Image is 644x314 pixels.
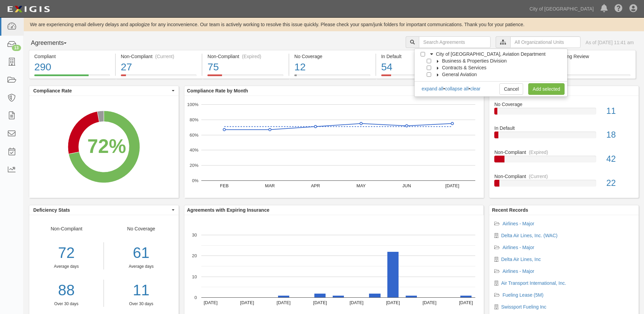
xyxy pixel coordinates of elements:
[494,173,633,192] a: Non-Compliant(Current)22
[29,225,104,307] div: Non-Compliant
[29,301,104,307] div: Over 30 days
[116,74,202,80] a: Non-Compliant(Current)27
[187,102,199,107] text: 100%
[187,207,270,213] b: Agreements with Expiring Insurance
[207,53,283,60] div: Non-Compliant (Expired)
[445,183,459,188] text: [DATE]
[442,65,486,70] span: Contracts & Services
[510,36,581,48] input: All Organizational Units
[192,274,197,279] text: 10
[109,264,173,269] div: Average days
[33,207,170,213] span: Deficiency Stats
[104,225,179,307] div: No Coverage
[489,173,639,180] div: Non-Compliant
[489,149,639,156] div: Non-Compliant
[601,177,639,189] div: 22
[402,183,411,188] text: JUN
[313,300,327,305] text: [DATE]
[376,74,462,80] a: In Default54
[421,85,480,92] div: • •
[29,96,179,198] svg: A chart.
[550,74,636,80] a: Pending Review9
[555,53,630,60] div: Pending Review
[529,149,548,156] div: (Expired)
[386,300,400,305] text: [DATE]
[87,133,126,160] div: 72%
[381,53,457,60] div: In Default
[189,147,198,153] text: 40%
[601,129,639,141] div: 18
[356,183,366,188] text: MAY
[601,153,639,165] div: 42
[12,45,21,51] div: 13
[24,21,644,28] div: We are experiencing email delivery delays and apologize for any inconvenience. Our team is active...
[109,280,173,301] a: 11
[489,101,639,108] div: No Coverage
[29,36,80,50] button: Agreements
[192,253,197,258] text: 20
[34,53,110,60] div: Compliant
[240,300,254,305] text: [DATE]
[445,86,468,91] a: collapse all
[220,183,228,188] text: FEB
[242,53,261,60] div: (Expired)
[442,72,477,77] span: General Aviation
[192,232,197,238] text: 30
[528,83,565,95] a: Add selected
[195,295,197,300] text: 0
[422,300,436,305] text: [DATE]
[277,300,291,305] text: [DATE]
[109,242,173,264] div: 61
[289,74,375,80] a: No Coverage12
[189,117,198,122] text: 80%
[499,83,523,95] a: Cancel
[502,292,544,298] a: Fueling Lease (5M)
[501,304,546,310] a: Swissport Fueling Inc
[204,300,218,305] text: [DATE]
[422,86,443,91] a: expand all
[555,60,630,74] div: 9
[459,300,473,305] text: [DATE]
[29,280,104,301] a: 88
[29,264,104,269] div: Average days
[419,36,491,48] input: Search Agreements
[311,183,320,188] text: APR
[494,149,633,173] a: Non-Compliant(Expired)42
[29,86,179,95] button: Compliance Rate
[502,245,534,250] a: Airlines - Major
[5,3,52,15] img: logo-5460c22ac91f19d4615b14bd174203de0afe785f0fc80cf4dbbc73dc1793850b.png
[265,183,275,188] text: MAR
[492,207,528,213] b: Recent Records
[121,60,197,74] div: 27
[470,86,480,91] a: clear
[294,60,370,74] div: 12
[614,5,623,13] i: Help Center - Complianz
[29,242,104,264] div: 72
[192,178,198,183] text: 0%
[501,280,566,286] a: Air Transport International, Inc.
[121,53,197,60] div: Non-Compliant (Current)
[436,51,546,57] span: City of [GEOGRAPHIC_DATA], Aviation Department
[489,125,639,132] div: In Default
[502,221,534,226] a: Airlines - Major
[381,60,457,74] div: 54
[189,163,198,168] text: 20%
[155,53,174,60] div: (Current)
[29,205,179,215] button: Deficiency Stats
[294,53,370,60] div: No Coverage
[184,96,484,198] svg: A chart.
[33,87,170,94] span: Compliance Rate
[29,74,115,80] a: Compliant290
[501,233,557,238] a: Delta Air Lines, Inc. (WAC)
[187,88,248,93] b: Compliance Rate by Month
[502,268,534,274] a: Airlines - Major
[202,74,289,80] a: Non-Compliant(Expired)75
[207,60,283,74] div: 75
[350,300,364,305] text: [DATE]
[529,173,548,180] div: (Current)
[189,132,198,137] text: 60%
